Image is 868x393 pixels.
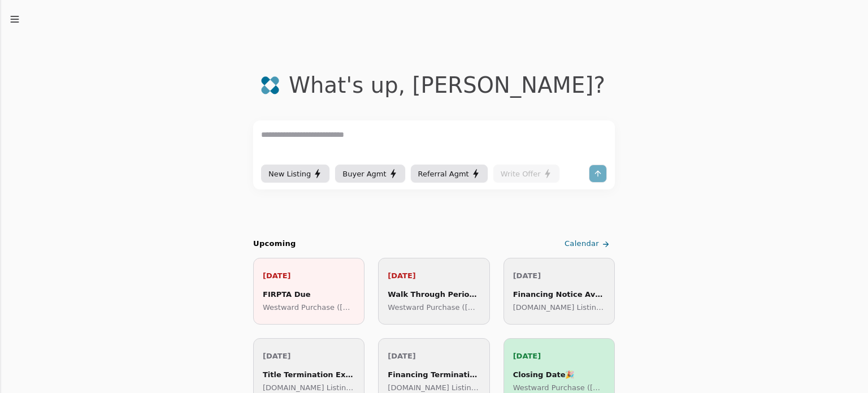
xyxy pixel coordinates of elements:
p: Westward Purchase ([GEOGRAPHIC_DATA]) [388,301,480,313]
p: [DATE] [388,350,480,362]
p: [DATE] [263,350,355,362]
span: Buyer Agmt [342,168,386,180]
h2: Upcoming [253,238,296,250]
div: Closing Date 🎉 [513,369,605,381]
span: Referral Agmt [418,168,469,180]
div: Financing Notice Available [513,288,605,300]
button: Buyer Agmt [335,165,405,183]
p: Westward Purchase ([GEOGRAPHIC_DATA]) [263,301,355,313]
p: [DATE] [513,350,605,362]
div: Title Termination Expires [263,369,355,381]
div: New Listing [268,168,322,180]
a: [DATE]FIRPTA DueWestward Purchase ([GEOGRAPHIC_DATA]) [253,258,364,325]
p: [DOMAIN_NAME] Listing ([GEOGRAPHIC_DATA]) [513,301,605,313]
div: FIRPTA Due [263,288,355,300]
div: Financing Termination Deadline [388,369,480,381]
a: [DATE]Financing Notice Available[DOMAIN_NAME] Listing ([GEOGRAPHIC_DATA]) [504,258,615,325]
button: Referral Agmt [411,165,488,183]
a: [DATE]Walk Through Period BeginsWestward Purchase ([GEOGRAPHIC_DATA]) [378,258,489,325]
p: [DATE] [513,270,605,282]
button: New Listing [261,165,329,183]
div: What's up , [PERSON_NAME] ? [289,72,605,98]
img: logo [261,76,280,95]
p: [DATE] [388,270,480,282]
a: Calendar [562,235,615,253]
div: Walk Through Period Begins [388,288,480,300]
span: Calendar [565,238,599,250]
p: [DATE] [263,270,355,282]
